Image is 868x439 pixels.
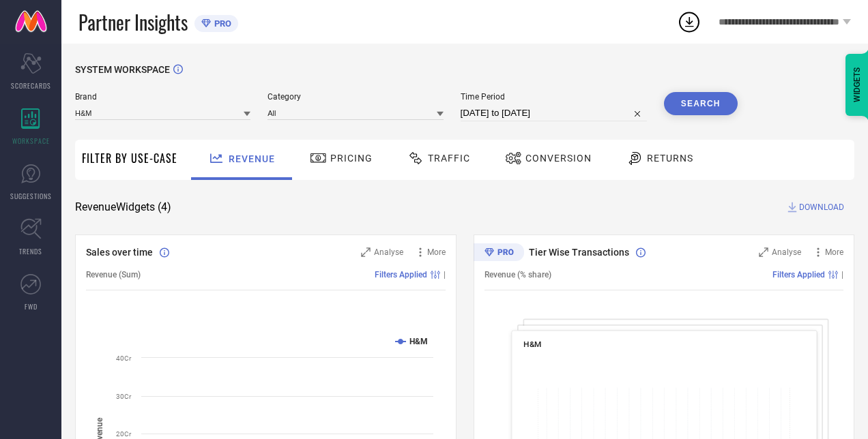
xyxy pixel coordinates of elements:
button: Search [664,92,738,115]
span: | [444,270,446,279]
text: 30Cr [116,393,132,400]
span: Tier Wise Transactions [529,247,629,258]
span: Revenue (% share) [484,270,551,279]
span: Revenue (Sum) [86,270,141,279]
span: Revenue [229,153,275,164]
span: SCORECARDS [11,80,51,91]
span: | [841,270,843,279]
span: WORKSPACE [12,136,50,146]
span: Filters Applied [375,270,427,279]
span: Filters Applied [772,270,825,279]
span: Filter By Use-Case [82,150,177,166]
span: SUGGESTIONS [10,191,52,201]
span: Sales over time [86,247,153,258]
text: 20Cr [116,430,132,438]
span: More [825,247,843,257]
span: Returns [647,153,693,164]
div: Open download list [677,10,701,34]
span: Time Period [461,92,647,102]
span: Partner Insights [78,8,188,36]
text: 40Cr [116,354,132,362]
span: Brand [75,92,250,102]
span: Pricing [330,153,373,164]
svg: Zoom [759,247,768,257]
text: H&M [409,337,428,346]
span: Revenue Widgets ( 4 ) [75,200,171,214]
span: TRENDS [19,246,42,256]
span: FWD [25,301,38,312]
span: Analyse [374,247,403,257]
span: Category [267,92,443,102]
div: Premium [474,243,524,264]
span: SYSTEM WORKSPACE [75,64,170,75]
span: PRO [211,18,231,29]
span: Analyse [772,247,801,257]
span: More [427,247,446,257]
span: Traffic [428,153,470,164]
input: Select time period [461,105,647,121]
span: H&M [523,339,541,349]
span: Conversion [525,153,592,164]
svg: Zoom [361,247,371,257]
span: DOWNLOAD [799,200,844,214]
